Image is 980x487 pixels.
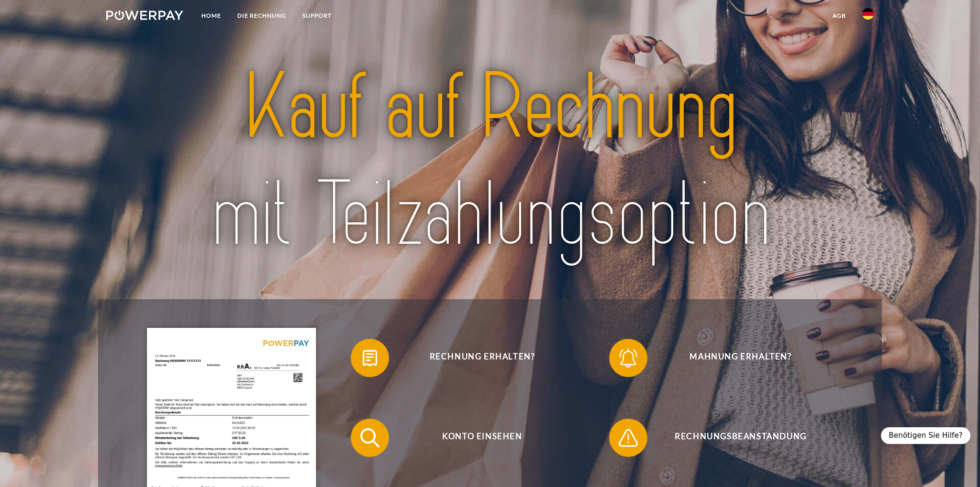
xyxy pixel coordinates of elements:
img: title-powerpay_de.svg [144,49,836,274]
a: agb [824,7,854,24]
div: Benötigen Sie Hilfe? [881,427,970,444]
button: Mahnung erhalten? [609,339,858,377]
button: Rechnungsbeanstandung [609,419,858,457]
span: Rechnungsbeanstandung [624,419,858,457]
img: qb_bell.svg [616,346,640,370]
img: de [862,8,874,20]
img: qb_warning.svg [616,426,640,450]
a: Home [193,7,229,24]
span: Rechnung erhalten? [365,339,600,377]
a: DIE RECHNUNG [229,7,294,24]
button: Rechnung erhalten? [351,339,600,377]
button: Konto einsehen [351,419,600,457]
span: Konto einsehen [365,419,600,457]
a: SUPPORT [294,7,340,24]
img: qb_search.svg [358,426,382,450]
span: Mahnung erhalten? [624,339,858,377]
img: qb_bill.svg [358,346,382,370]
img: logo-powerpay-white.svg [106,11,183,20]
